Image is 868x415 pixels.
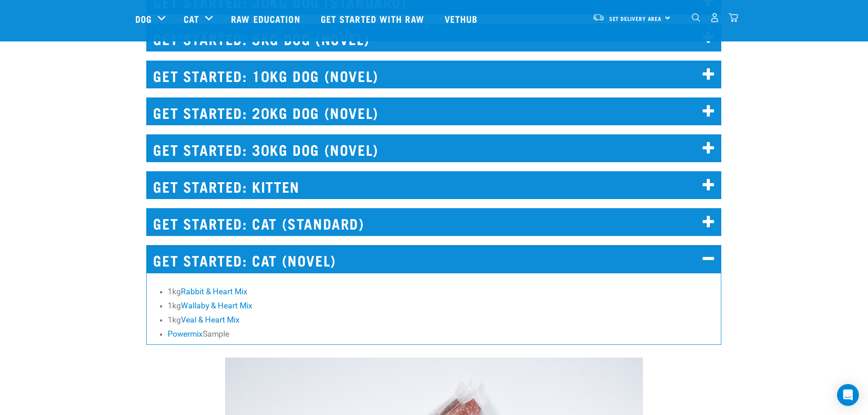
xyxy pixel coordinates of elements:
a: Veal & Heart Mix [181,315,240,324]
li: 1kg [168,286,717,297]
a: Vethub [436,0,489,37]
img: user.png [710,13,719,22]
a: Wallaby & Heart Mix [181,301,252,310]
img: van-moving.png [592,13,605,21]
li: 1kg [168,300,717,312]
span: Set Delivery Area [609,17,662,20]
a: Rabbit & Heart Mix [181,287,247,296]
h2: GET STARTED: 20KG DOG (NOVEL) [146,97,721,125]
h2: GET STARTED: 10KG DOG (NOVEL) [146,61,721,88]
a: Dog [135,12,152,26]
h2: GET STARTED: 30KG DOG (NOVEL) [146,134,721,162]
img: home-icon@2x.png [729,13,738,22]
h2: GET STARTED: CAT (NOVEL) [146,245,721,273]
a: Powermix [168,329,203,338]
h2: GET STARTED: KITTEN [146,171,721,199]
a: Get started with Raw [312,0,436,37]
h2: GET STARTED: CAT (STANDARD) [146,208,721,236]
li: 1kg [168,314,717,326]
img: home-icon-1@2x.png [692,13,700,22]
li: Sample [168,328,717,340]
div: Open Intercom Messenger [837,384,859,406]
a: Cat [184,12,199,26]
a: Raw Education [222,0,311,37]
